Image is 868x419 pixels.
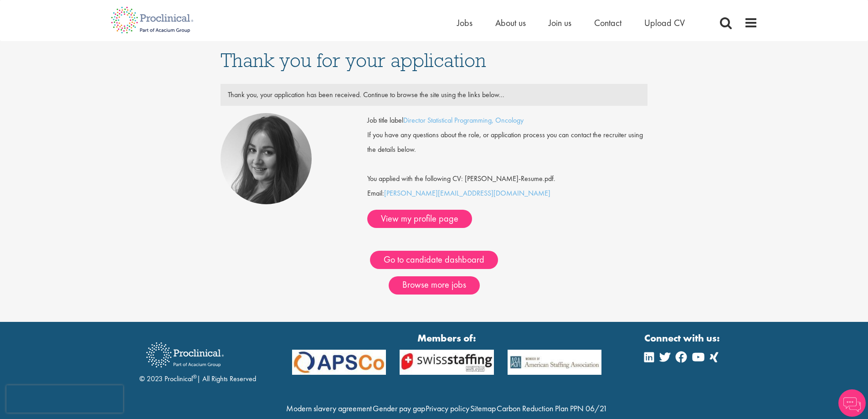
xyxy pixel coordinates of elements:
[360,157,654,186] div: You applied with the following CV: [PERSON_NAME]-Resume.pdf.
[644,331,722,345] strong: Connect with us:
[838,389,866,417] img: Chatbot
[367,113,647,228] div: Email:
[384,188,550,198] a: [PERSON_NAME][EMAIL_ADDRESS][DOMAIN_NAME]
[221,48,486,72] span: Thank you for your application
[360,113,654,128] div: Job title label
[403,115,524,125] a: Director Statistical Programming, Oncology
[470,403,496,414] a: Sitemap
[285,350,393,375] img: APSCo
[457,17,473,29] a: Jobs
[497,403,607,414] a: Carbon Reduction Plan PPN 06/21
[495,17,526,29] a: About us
[221,113,312,204] img: Heidi Hennigan
[193,373,197,380] sup: ®
[426,403,469,414] a: Privacy policy
[360,128,654,157] div: If you have any questions about the role, or application process you can contact the recruiter us...
[594,17,621,29] a: Contact
[286,403,372,414] a: Modern slavery agreement
[644,17,685,29] a: Upload CV
[501,350,609,375] img: APSCo
[6,385,123,413] iframe: reCAPTCHA
[373,403,425,414] a: Gender pay gap
[370,251,498,269] a: Go to candidate dashboard
[292,331,602,345] strong: Members of:
[549,17,571,29] a: Join us
[139,336,256,384] div: © 2023 Proclinical | All Rights Reserved
[139,336,231,374] img: Proclinical Recruitment
[221,88,647,102] div: Thank you, your application has been received. Continue to browse the site using the links below...
[367,210,472,228] a: View my profile page
[393,350,501,375] img: APSCo
[389,276,480,295] a: Browse more jobs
